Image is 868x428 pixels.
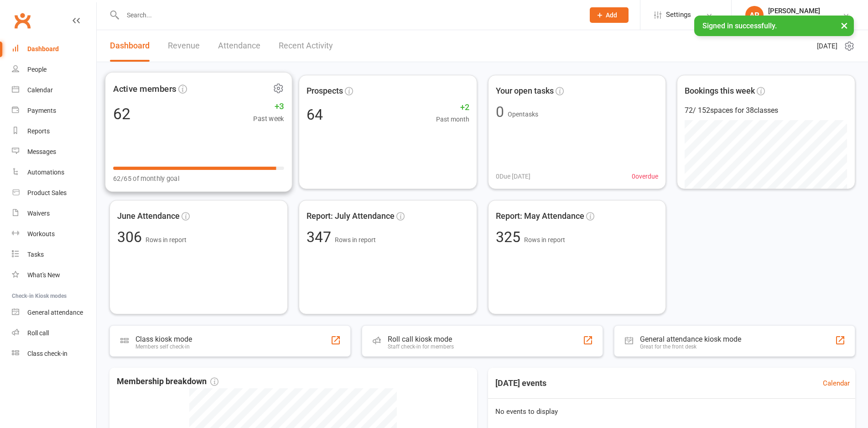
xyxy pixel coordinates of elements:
a: Payments [12,100,96,121]
a: People [12,59,96,80]
a: Revenue [168,30,200,62]
span: 306 [117,228,146,246]
h3: [DATE] events [488,375,554,391]
span: June Attendance [117,210,180,223]
span: Active members [113,82,177,95]
span: +2 [436,101,469,114]
div: Workouts [27,230,55,238]
a: Automations [12,162,96,183]
div: Roll call kiosk mode [388,335,454,343]
span: [DATE] [817,41,837,52]
span: Report: July Attendance [307,210,395,223]
a: Reports [12,121,96,142]
a: Waivers [12,203,96,224]
div: 62 [113,106,130,122]
div: Staff check-in for members [388,343,454,350]
div: 0 [496,105,504,119]
a: Workouts [12,224,96,244]
a: Product Sales [12,183,96,203]
div: People [27,66,47,73]
span: Signed in successfully. [702,21,777,30]
a: Dashboard [110,30,150,62]
span: Settings [666,5,691,25]
button: Add [590,7,629,23]
span: Report: May Attendance [496,210,584,223]
div: 64 [307,107,323,122]
div: What's New [27,271,60,279]
div: [PERSON_NAME] [768,7,820,15]
div: Roll call [27,329,49,337]
a: Attendance [218,30,260,62]
span: 62/65 of monthly goal [113,173,179,184]
div: Product Sales [27,189,67,196]
a: Dashboard [12,39,96,59]
div: Calendar [27,86,53,94]
div: Messages [27,148,56,155]
span: 0 Due [DATE] [496,171,530,181]
button: × [836,16,852,35]
a: General attendance kiosk mode [12,302,96,323]
span: 325 [496,228,524,246]
div: 72 / 152 spaces for 38 classes [685,105,847,116]
div: Automations [27,169,64,176]
div: Class kiosk mode [135,335,192,343]
a: Tasks [12,244,96,265]
a: Calendar [12,80,96,100]
div: General attendance [27,309,83,316]
a: Roll call [12,323,96,343]
div: AR [745,6,764,24]
span: Past week [253,113,284,124]
a: What's New [12,265,96,285]
span: Rows in report [335,236,376,243]
div: The Weight Rm [768,15,820,23]
span: Rows in report [146,236,187,243]
div: General attendance kiosk mode [640,335,741,343]
span: Bookings this week [685,85,755,98]
a: Messages [12,142,96,162]
div: Reports [27,127,50,135]
span: Prospects [307,85,343,98]
a: Clubworx [11,9,34,32]
span: Membership breakdown [117,375,218,388]
div: Payments [27,107,56,114]
div: Tasks [27,251,44,258]
span: Past month [436,114,469,124]
div: Class check-in [27,350,68,357]
div: Waivers [27,210,50,217]
div: Dashboard [27,45,59,53]
div: Members self check-in [135,343,192,350]
span: Your open tasks [496,85,554,98]
input: Search... [120,9,578,21]
span: 0 overdue [632,171,658,181]
div: Great for the front desk [640,343,741,350]
a: Recent Activity [279,30,333,62]
span: +3 [253,100,284,113]
span: Rows in report [524,236,565,243]
a: Calendar [823,378,850,389]
div: No events to display [484,399,859,424]
span: 347 [307,228,335,246]
a: Class kiosk mode [12,343,96,364]
span: Open tasks [508,111,538,118]
span: Add [606,11,617,19]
